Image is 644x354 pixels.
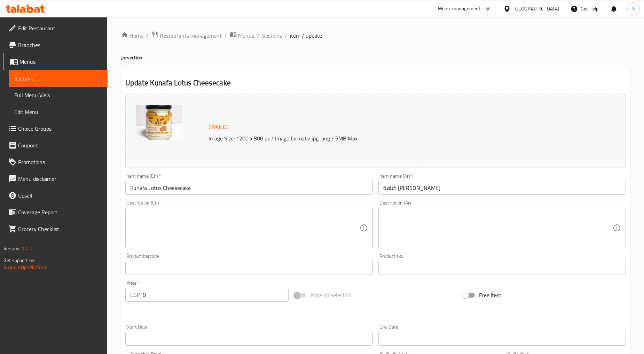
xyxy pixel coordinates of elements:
[18,175,102,183] span: Menu disclaimer
[262,31,282,40] a: Sections
[22,244,32,253] span: 1.0.0
[9,70,108,87] a: Sections
[285,31,287,40] li: /
[3,20,108,37] a: Edit Restaurant
[290,31,322,40] span: item / update
[151,31,222,40] a: Restaurants management
[257,31,259,40] li: /
[130,291,140,299] p: EGP
[136,105,182,140] img: mmw_638764376143015829
[146,31,149,40] li: /
[3,221,108,237] a: Grocery Checklist
[206,120,232,134] button: Change
[14,74,102,83] span: Sections
[18,24,102,32] span: Edit Restaurant
[125,181,373,195] input: Enter name En
[230,31,254,40] a: Menus
[18,225,102,233] span: Grocery Checklist
[18,208,102,216] span: Coverage Report
[18,41,102,49] span: Branches
[209,122,229,132] span: Change
[18,124,102,133] span: Choice Groups
[3,137,108,154] a: Coupons
[3,37,108,53] a: Branches
[18,191,102,200] span: Upsell
[3,170,108,187] a: Menu disclaimer
[121,31,630,40] nav: breadcrumb
[3,204,108,221] a: Coverage Report
[18,158,102,166] span: Promotions
[3,263,48,272] a: Support.OpsPlatform
[19,57,102,66] span: Menus
[125,261,373,275] input: Please enter product barcode
[3,256,36,265] span: Get support on:
[3,244,21,253] span: Version:
[479,291,501,299] span: Free item
[143,288,289,302] input: Please enter price
[225,31,227,40] li: /
[125,78,626,88] h2: Update Kunafa Lotus Cheesecake
[121,54,630,61] h4: Jar section
[206,134,565,143] p: Image Size: 1200 x 800 px / Image formats: jpg, png / 5MB Max.
[3,120,108,137] a: Choice Groups
[9,103,108,120] a: Edit Menu
[632,5,635,13] span: S
[3,187,108,204] a: Upsell
[311,291,352,299] span: Price on selection
[238,31,254,40] span: Menus
[14,91,102,99] span: Full Menu View
[18,141,102,149] span: Coupons
[160,31,222,40] span: Restaurants management
[3,53,108,70] a: Menus
[14,108,102,116] span: Edit Menu
[438,5,481,13] div: Menu-management
[378,261,626,275] input: Please enter product sku
[3,154,108,170] a: Promotions
[378,181,626,195] input: Enter name Ar
[513,5,559,13] div: [GEOGRAPHIC_DATA]
[9,87,108,103] a: Full Menu View
[121,31,143,40] a: Home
